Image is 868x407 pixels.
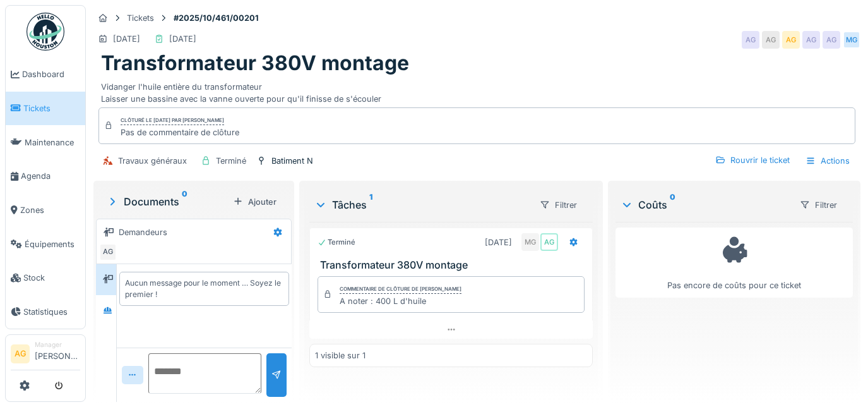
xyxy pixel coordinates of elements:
a: Équipements [6,227,85,261]
h3: Transformateur 380V montage [320,259,587,271]
sup: 1 [369,197,372,212]
a: Zones [6,193,85,228]
div: A noter : 400 L d'huile [340,295,461,307]
a: Stock [6,261,85,295]
div: Tâches [314,197,529,212]
div: AG [802,31,820,49]
img: Badge_color-CXgf-gQk.svg [27,13,64,51]
div: MG [521,233,539,251]
div: Rouvrir le ticket [710,152,795,169]
div: Demandeurs [119,226,167,238]
span: Dashboard [22,68,80,80]
h1: Transformateur 380V montage [101,51,409,75]
div: AG [762,31,780,49]
div: [DATE] [169,33,196,45]
a: Agenda [6,159,85,193]
div: Travaux généraux [118,155,187,167]
span: Agenda [21,170,80,182]
div: Clôturé le [DATE] par [PERSON_NAME] [121,116,224,125]
div: AG [99,243,117,261]
a: AG Manager[PERSON_NAME] [11,340,80,370]
span: Zones [20,204,80,216]
li: [PERSON_NAME] [35,340,80,367]
sup: 0 [670,197,675,212]
div: Terminé [216,155,246,167]
li: AG [11,344,30,363]
div: Coûts [621,197,789,212]
div: MG [843,31,860,49]
div: AG [540,233,558,251]
div: Terminé [318,237,355,248]
div: AG [823,31,840,49]
div: Pas de commentaire de clôture [121,126,239,138]
div: AG [742,31,759,49]
div: Vidanger l'huile entière du transformateur Laisser une bassine avec la vanne ouverte pour qu'il f... [101,76,853,105]
span: Maintenance [25,137,80,149]
strong: #2025/10/461/00201 [169,12,264,24]
div: Filtrer [794,196,843,214]
a: Maintenance [6,125,85,159]
span: Équipements [25,238,80,250]
sup: 0 [182,194,187,209]
div: Documents [106,194,228,209]
a: Dashboard [6,58,85,92]
span: Stock [23,272,80,284]
div: Batiment N [271,155,313,167]
a: Tickets [6,92,85,126]
div: [DATE] [113,33,140,45]
div: Filtrer [534,196,583,214]
span: Statistiques [23,306,80,318]
div: [DATE] [485,236,512,248]
div: Pas encore de coûts pour ce ticket [624,233,845,292]
div: Actions [800,152,855,170]
div: Aucun message pour le moment … Soyez le premier ! [125,277,283,300]
div: Tickets [127,12,154,24]
span: Tickets [23,102,80,114]
a: Statistiques [6,295,85,329]
div: Manager [35,340,80,349]
div: 1 visible sur 1 [315,349,366,361]
div: Ajouter [228,193,282,210]
div: AG [782,31,800,49]
div: Commentaire de clôture de [PERSON_NAME] [340,285,461,294]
